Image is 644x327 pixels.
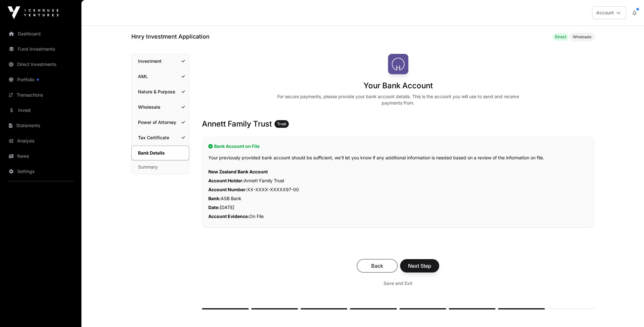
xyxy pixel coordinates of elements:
a: Wholesale [132,100,189,114]
a: Analysis [5,134,76,148]
button: Account [592,6,626,19]
a: Direct Investments [5,57,76,71]
span: Trust [277,121,286,127]
p: Annett Family Trust [208,176,588,185]
span: Account Evidence: [208,214,249,219]
p: XX-XXXX-XXXXX97-00 [208,185,588,194]
p: [DATE] [208,203,588,212]
a: Bank Details [131,146,189,160]
span: Back [365,262,390,270]
a: Invest [5,103,76,117]
a: Settings [5,164,76,178]
span: Direct [555,34,566,40]
a: Tax Certificate [132,131,189,145]
span: Account Number: [208,187,247,192]
p: Your previously provided bank account should be sufficient, we'll let you know if any additional ... [208,155,588,161]
a: Fund Investments [5,42,76,56]
a: Summary [132,160,189,174]
a: Investment [132,54,189,68]
span: Next Step [408,262,431,270]
button: Back [357,259,398,272]
button: Next Step [400,259,439,272]
div: For secure payments, please provide your bank account details. This is the account you will use t... [276,93,520,106]
h1: Hnry Investment Application [131,32,210,41]
img: Hnry [388,54,408,74]
p: ASB Bank [208,194,588,203]
span: Bank: [208,196,221,201]
span: Date: [208,205,220,210]
h1: Your Bank Account [364,81,433,91]
p: On File [208,212,588,221]
button: Save and Exit [376,278,420,289]
span: Save and Exit [384,280,412,287]
a: Dashboard [5,27,76,41]
a: Transactions [5,88,76,102]
h2: Bank Account on File [208,143,588,149]
a: AML [132,69,189,84]
iframe: Chat Widget [612,296,644,327]
a: Statements [5,119,76,133]
span: Wholesale [573,34,592,40]
span: Account Holder: [208,178,244,183]
a: Power of Attorney [132,115,189,129]
a: News [5,149,76,163]
a: Nature & Purpose [132,85,189,99]
p: New Zealand Bank Account [208,167,588,176]
img: Icehouse Ventures Logo [8,6,59,19]
a: Portfolio [5,73,76,87]
h3: Annett Family Trust [202,119,594,129]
